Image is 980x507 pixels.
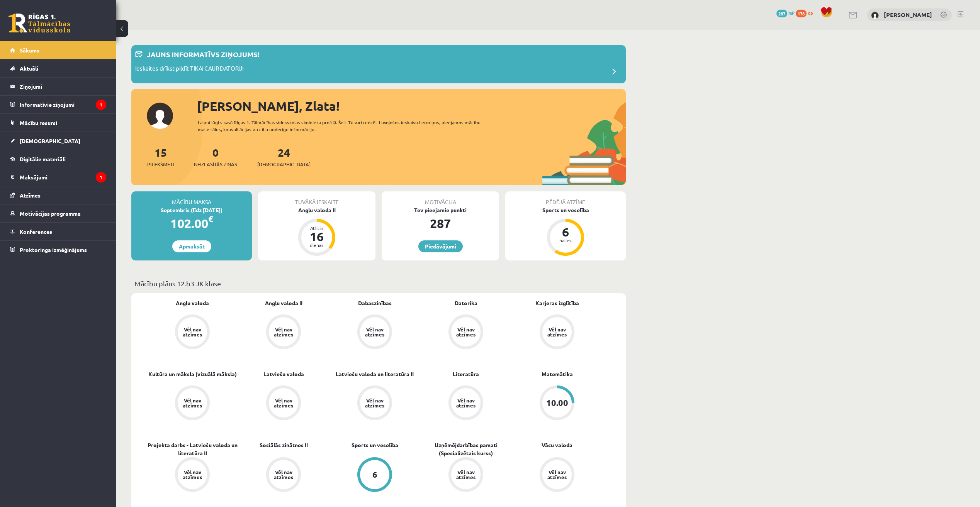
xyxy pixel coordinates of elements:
[182,327,203,337] div: Vēl nav atzīmes
[364,398,386,408] div: Vēl nav atzīmes
[418,240,463,252] a: Piedāvājumi
[96,172,106,183] i: 1
[546,399,568,407] div: 10.00
[505,191,626,206] div: Pēdējā atzīme
[796,10,817,16] a: 178 xp
[796,10,807,17] span: 178
[20,137,80,144] span: [DEMOGRAPHIC_DATA]
[147,314,238,351] a: Vēl nav atzīmes
[182,398,203,408] div: Vēl nav atzīmes
[10,150,106,168] a: Digitālie materiāli
[10,96,106,113] a: Informatīvie ziņojumi1
[382,206,499,214] div: Tev pieejamie punkti
[10,241,106,259] a: Proktoringa izmēģinājums
[131,214,252,233] div: 102.00
[131,206,252,214] div: Septembris (līdz [DATE])
[505,206,626,214] div: Sports un veselība
[329,385,420,422] a: Vēl nav atzīmes
[329,314,420,351] a: Vēl nav atzīmes
[884,11,932,19] a: [PERSON_NAME]
[352,441,398,449] a: Sports un veselība
[260,441,308,449] a: Sociālās zinātnes II
[542,370,573,378] a: Matemātika
[135,64,244,75] p: Ieskaites drīkst pildīt TIKAI CAUR DATORU!
[546,470,568,480] div: Vēl nav atzīmes
[364,327,386,337] div: Vēl nav atzīmes
[382,214,499,233] div: 287
[8,14,70,33] a: Rīgas 1. Tālmācības vidusskola
[172,240,211,252] a: Apmaksāt
[197,97,626,115] div: [PERSON_NAME], Zlata!
[554,226,577,238] div: 6
[455,327,477,337] div: Vēl nav atzīmes
[273,327,294,337] div: Vēl nav atzīmes
[511,457,603,493] a: Vēl nav atzīmes
[147,457,238,493] a: Vēl nav atzīmes
[20,65,38,72] span: Aktuāli
[20,78,106,95] legend: Ziņojumi
[382,191,499,206] div: Motivācija
[455,299,477,307] a: Datorika
[10,132,106,150] a: [DEMOGRAPHIC_DATA]
[10,168,106,186] a: Maksājumi1
[257,145,311,168] a: 24[DEMOGRAPHIC_DATA]
[194,145,237,168] a: 0Neizlasītās ziņas
[20,168,106,186] legend: Maksājumi
[273,470,294,480] div: Vēl nav atzīmes
[147,49,259,59] p: Jauns informatīvs ziņojums!
[147,441,238,457] a: Projekta darbs - Latviešu valoda un literatūra II
[20,155,66,162] span: Digitālie materiāli
[455,398,477,408] div: Vēl nav atzīmes
[453,370,479,378] a: Literatūra
[329,457,420,493] a: 6
[305,243,328,247] div: dienas
[505,206,626,257] a: Sports un veselība 6 balles
[420,314,511,351] a: Vēl nav atzīmes
[258,206,375,257] a: Angļu valoda II Atlicis 16 dienas
[263,370,304,378] a: Latviešu valoda
[238,385,329,422] a: Vēl nav atzīmes
[10,41,106,59] a: Sākums
[372,470,377,479] div: 6
[10,186,106,204] a: Atzīmes
[20,47,39,54] span: Sākums
[305,230,328,243] div: 16
[194,161,237,168] span: Neizlasītās ziņas
[420,385,511,422] a: Vēl nav atzīmes
[135,49,622,79] a: Jauns informatīvs ziņojums! Ieskaites drīkst pildīt TIKAI CAUR DATORU!
[420,457,511,493] a: Vēl nav atzīmes
[535,299,579,307] a: Karjeras izglītība
[182,470,203,480] div: Vēl nav atzīmes
[542,441,572,449] a: Vācu valoda
[776,10,787,17] span: 287
[546,327,568,337] div: Vēl nav atzīmes
[871,12,879,19] img: Zlata Stankeviča
[455,470,477,480] div: Vēl nav atzīmes
[265,299,302,307] a: Angļu valoda II
[336,370,414,378] a: Latviešu valoda un literatūra II
[258,206,375,214] div: Angļu valoda II
[10,59,106,77] a: Aktuāli
[20,119,57,126] span: Mācību resursi
[554,238,577,243] div: balles
[131,191,252,206] div: Mācību maksa
[257,161,311,168] span: [DEMOGRAPHIC_DATA]
[20,192,41,199] span: Atzīmes
[10,223,106,240] a: Konferences
[238,314,329,351] a: Vēl nav atzīmes
[96,100,106,110] i: 1
[208,213,213,225] span: €
[20,228,52,235] span: Konferences
[176,299,209,307] a: Angļu valoda
[134,278,623,289] p: Mācību plāns 12.b3 JK klase
[147,161,174,168] span: Priekšmeti
[808,10,813,16] span: xp
[788,10,795,16] span: mP
[10,204,106,222] a: Motivācijas programma
[238,457,329,493] a: Vēl nav atzīmes
[198,119,494,133] div: Laipni lūgts savā Rīgas 1. Tālmācības vidusskolas skolnieka profilā. Šeit Tu vari redzēt tuvojošo...
[20,96,106,113] legend: Informatīvie ziņojumi
[420,441,511,457] a: Uzņēmējdarbības pamati (Specializētais kurss)
[148,370,237,378] a: Kultūra un māksla (vizuālā māksla)
[273,398,294,408] div: Vēl nav atzīmes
